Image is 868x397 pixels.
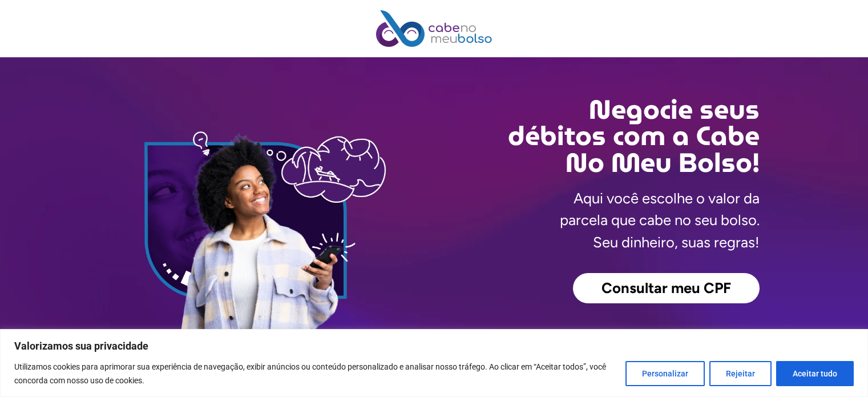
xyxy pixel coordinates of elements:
p: Valorizamos sua privacidade [14,339,854,353]
button: Personalizar [625,361,705,386]
span: Consultar meu CPF [601,281,731,296]
img: Cabe no Meu Bolso [376,10,492,47]
h2: Negocie seus débitos com a Cabe No Meu Bolso! [434,97,760,176]
p: Utilizamos cookies para aprimorar sua experiência de navegação, exibir anúncios ou conteúdo perso... [14,360,617,387]
a: Consultar meu CPF [573,273,760,304]
button: Rejeitar [709,361,772,386]
p: Aqui você escolhe o valor da parcela que cabe no seu bolso. Seu dinheiro, suas regras! [560,187,760,253]
button: Aceitar tudo [776,361,854,386]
